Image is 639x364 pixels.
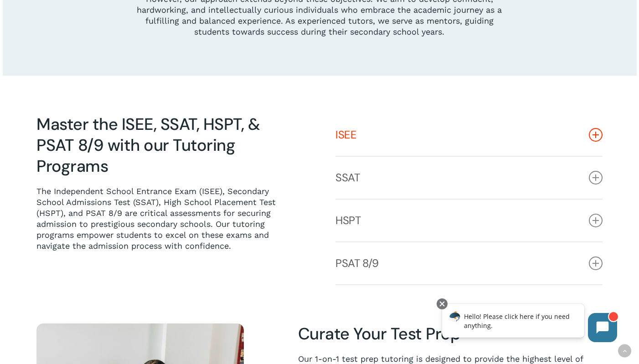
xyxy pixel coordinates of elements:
h3: Master the ISEE, SSAT, HSPT, & PSAT 8/9 with our Tutoring Programs [36,114,281,177]
a: SSAT [335,157,603,199]
iframe: Chatbot [433,297,626,351]
p: The Independent School Entrance Exam (ISEE), Secondary School Admissions Test (SSAT), High School... [36,186,281,251]
h3: Curate Your Test Prep [298,323,603,344]
a: PSAT 8/9 [335,242,603,284]
a: HSPT [335,200,603,241]
a: ISEE [335,114,603,156]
